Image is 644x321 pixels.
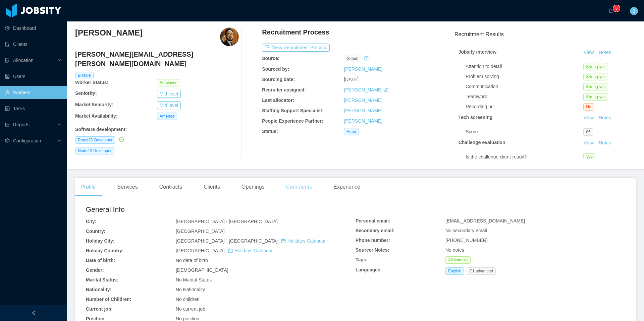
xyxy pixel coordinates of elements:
b: People Experience Partner: [262,118,323,124]
h2: General Info [86,204,356,215]
span: ReactJS Developer [75,136,115,144]
b: Software development : [75,127,127,132]
b: Recruiter assigned: [262,87,306,92]
b: Worker Status: [75,80,108,85]
a: icon: profileTasks [5,102,62,115]
b: Last allocator: [262,98,294,103]
span: [GEOGRAPHIC_DATA] - [GEOGRAPHIC_DATA] [176,238,326,244]
span: No [583,103,594,111]
b: Gender: [86,267,104,273]
b: Market Availability: [75,113,118,119]
span: [GEOGRAPHIC_DATA] [176,229,225,234]
div: Profile [75,178,101,196]
strong: Jobsity interview [459,49,497,55]
div: Openings [236,178,270,196]
a: icon: robotUsers [5,70,62,83]
span: No secondary email [445,228,487,233]
button: Mid level [157,90,181,98]
span: Allocation [13,58,34,63]
span: Strong-yes [583,63,608,70]
b: Number of Children: [86,297,131,302]
b: Status: [262,129,278,134]
a: [PERSON_NAME] [344,87,382,92]
b: Sourcer Notes: [356,247,389,253]
strong: Challenge evaluation [459,140,505,145]
b: Sourced by: [262,66,289,72]
a: View [581,140,596,145]
a: icon: pie-chartDashboard [5,21,62,35]
div: Teamwork [466,93,583,100]
span: No current job [176,306,205,312]
span: [GEOGRAPHIC_DATA] - [GEOGRAPHIC_DATA] [176,219,278,224]
i: icon: calendar [228,248,233,253]
i: icon: calendar [281,239,286,243]
div: Attention to detail [466,63,583,70]
sup: 0 [613,5,620,12]
i: icon: edit [384,87,388,92]
span: Yes [583,153,595,161]
span: [GEOGRAPHIC_DATA] [176,248,273,253]
div: Contracts [154,178,187,196]
span: Billable [75,72,94,79]
span: github [344,55,361,62]
a: icon: exportView Recruitment Process [262,45,330,50]
a: [PERSON_NAME] [344,98,382,103]
button: Notes [596,114,614,122]
a: View [581,50,596,55]
span: Allocatable [445,256,471,264]
span: C1 advanced [467,267,496,275]
div: Comments [281,178,317,196]
i: icon: setting [5,138,10,143]
a: icon: check-circle [118,137,124,142]
span: No Nationality [176,287,205,292]
h3: Recruitment Results [454,30,636,39]
div: Problem solving [466,73,583,80]
b: Seniority: [75,90,97,96]
div: Is the challenge client-ready? [466,153,583,160]
b: Market Seniority: [75,102,113,107]
span: Reports [13,122,30,127]
span: [DEMOGRAPHIC_DATA] [176,267,228,273]
span: No notes [445,247,464,253]
b: Languages: [356,267,382,272]
b: Current job: [86,306,113,312]
img: 6d6bf6d3-4627-4e75-af2b-4d24eceaeaa3_6703ec1a293b3-400w.png [220,27,239,46]
h4: Recruitment Process [262,27,329,37]
b: Source: [262,56,279,61]
a: icon: auditClients [5,38,62,51]
span: 85 [583,128,593,136]
div: Score [466,128,583,135]
div: Services [112,178,143,196]
i: icon: history [364,56,369,61]
b: Nationality: [86,287,111,292]
b: Country: [86,229,105,234]
a: [PERSON_NAME] [344,108,382,113]
span: No Marital Status [176,277,212,282]
a: [PERSON_NAME] [344,66,382,72]
div: Experience [328,178,366,196]
a: View [581,115,596,120]
i: icon: line-chart [5,122,10,127]
span: Strong-yes [583,93,608,101]
button: Notes [596,49,614,57]
b: Holiday Country: [86,248,124,253]
span: No children [176,297,200,302]
span: Hired [344,128,359,135]
b: Holiday City: [86,238,115,244]
div: Recording url [466,103,583,110]
span: [PHONE_NUMBER] [445,238,488,243]
button: Notes [596,139,614,147]
i: icon: bell [608,8,613,13]
b: Marital Status: [86,277,118,282]
div: Clients [198,178,225,196]
h3: [PERSON_NAME] [75,27,143,38]
span: America [157,113,177,120]
button: Mid level [157,101,181,109]
b: Date of birth: [86,258,115,263]
a: icon: calendarHolidays Calendar [228,248,273,253]
span: English [445,267,464,275]
span: Configuration [13,138,41,143]
a: icon: calendarHolidays Calendar [281,238,326,244]
i: icon: check-circle [119,137,124,142]
span: Employee [157,79,180,86]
